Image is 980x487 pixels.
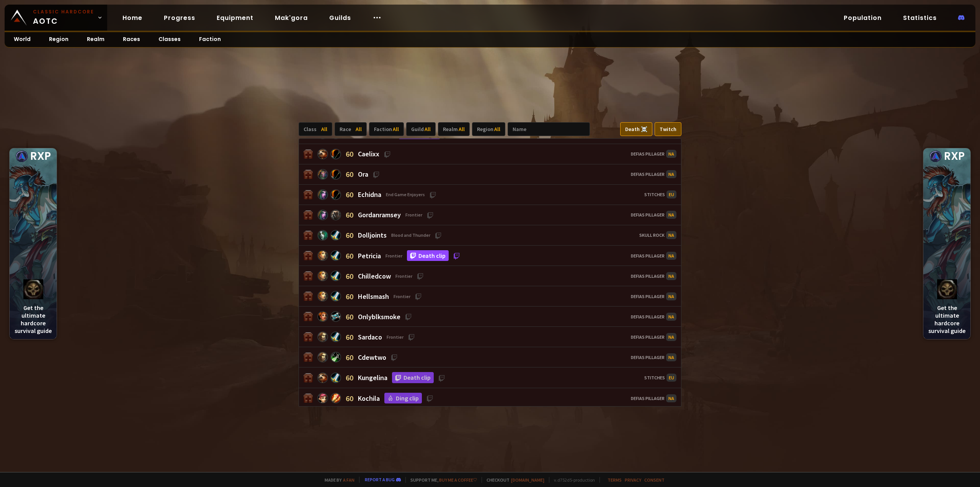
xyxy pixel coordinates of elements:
div: Sardaco [358,333,403,341]
a: 60DolljointsBlood and ThunderSkull Rock NA [299,225,681,246]
a: Consent [644,477,665,483]
div: Gordanramsey [358,210,422,219]
div: Defias Pillager [631,333,676,341]
img: logo hc [937,279,957,299]
div: Caelixx [358,149,379,158]
span: All [425,126,431,133]
div: Defias Pillager [631,353,676,361]
div: 60 [346,271,353,281]
a: Statistics [897,10,943,26]
div: Death ☠️ [620,122,652,136]
span: All [321,126,327,133]
div: Kungelina [358,373,387,382]
div: Twitch [655,122,681,136]
div: Guild [406,122,436,136]
a: Home [116,10,149,26]
span: All [459,126,465,133]
span: All [356,126,362,133]
div: 60 [346,210,353,220]
a: Region [40,32,78,47]
img: rxp logo [16,150,28,162]
div: Echidna [358,190,425,199]
a: Mak'gora [269,10,314,26]
div: EU [666,374,676,382]
div: Defias Pillager [631,252,676,260]
div: Frontier [385,253,402,259]
div: 60 [346,149,353,159]
div: NA [666,313,676,321]
div: Defias Pillager [631,292,676,300]
div: Defias Pillager [631,211,676,219]
a: rxp logoRXPlogo hcGet the ultimate hardcore survival guide [9,148,57,339]
div: 60 [346,292,353,301]
a: a fan [343,477,354,483]
div: NA [666,231,676,239]
div: Defias Pillager [631,394,676,402]
div: Frontier [395,273,412,279]
a: [DOMAIN_NAME] [511,477,544,483]
div: NA [666,252,676,260]
a: 60EchidnaEnd Game EnjoyersStitches EU [299,185,681,205]
span: All [494,126,500,133]
div: 60 [346,394,353,403]
div: NA [666,353,676,361]
a: 60KochilaDing clipDefias Pillager NA [299,388,681,408]
div: NA [666,333,676,341]
div: Kochila [358,394,380,403]
div: Defias Pillager [631,272,676,280]
div: NA [666,211,676,219]
span: All [393,126,399,133]
small: Classic Hardcore [33,8,94,15]
div: Stitches [644,374,676,382]
div: Get the ultimate hardcore survival guide [923,275,970,339]
div: Dolljoints [358,231,430,239]
a: Privacy [625,477,641,483]
a: Classic HardcoreAOTC [5,5,107,31]
div: RXP [10,148,57,164]
div: EU [666,190,676,198]
div: Faction [369,122,404,136]
span: Made by [320,477,354,483]
div: NA [666,272,676,280]
div: Get the ultimate hardcore survival guide [10,275,57,339]
div: Stitches [644,190,676,198]
div: 60 [346,373,353,382]
a: Realm [78,32,114,47]
div: NA [666,150,676,158]
div: 60 [346,190,353,199]
div: RXP [923,148,970,164]
div: End Game Enjoyers [386,192,425,197]
img: rxp logo [929,150,942,162]
div: Petricia [358,251,402,260]
a: Report a bug [365,477,395,482]
a: Guilds [323,10,357,26]
a: Ding clip [384,393,422,403]
a: Equipment [211,10,260,26]
a: 60CdewtwoDefias Pillager NA [299,347,681,367]
div: Race [335,122,367,136]
div: Frontier [394,294,410,299]
a: rxp logoRXPlogo hcGet the ultimate hardcore survival guide [923,148,971,339]
div: NA [666,394,676,402]
div: Skull Rock [639,231,676,239]
div: Chilledcow [358,272,412,280]
a: Death clip [407,250,449,261]
a: Death clip [392,372,434,383]
a: World [5,32,40,47]
div: Frontier [387,334,403,340]
div: Defias Pillager [631,170,676,178]
div: 60 [346,332,353,342]
a: Buy me a coffee [439,477,477,483]
div: Onlyblksmoke [358,312,400,321]
div: NA [666,292,676,300]
div: 60 [346,169,353,179]
a: 60HellsmashFrontierDefias Pillager NA [299,286,681,307]
div: Realm [438,122,470,136]
a: 60PetriciaFrontierDeath clipDefias Pillager NA [299,246,681,266]
a: 60OraDefias Pillager NA [299,164,681,185]
div: Defias Pillager [631,313,676,321]
a: 60KungelinaDeath clipStitches EU [299,367,681,388]
a: 60ChilledcowFrontierDefias Pillager NA [299,266,681,286]
img: logo hc [23,279,43,299]
div: 60 [346,230,353,240]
